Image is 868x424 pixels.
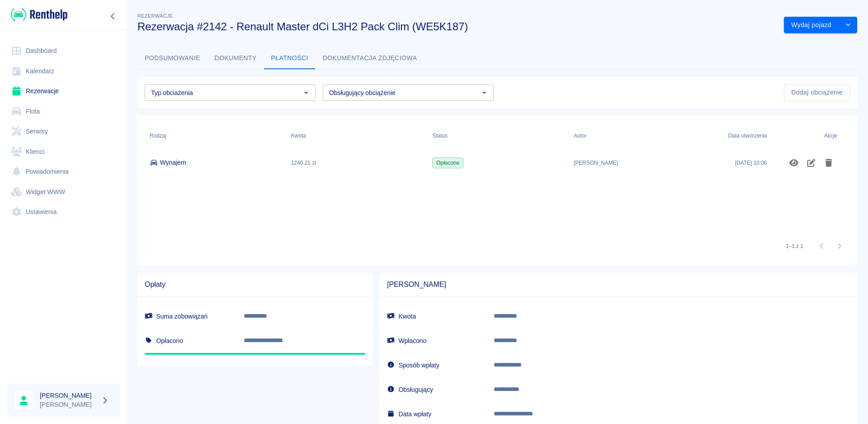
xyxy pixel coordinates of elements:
a: Powiadomienia [7,162,120,182]
a: Kalendarz [7,61,120,81]
h6: Wpłacono [387,336,479,345]
span: [PERSON_NAME] [387,280,850,289]
button: Otwórz [478,86,491,99]
div: Rodzaj [145,123,287,148]
h6: Data wpłaty [387,410,479,419]
button: Usuń obciążenie [820,155,838,171]
button: Podsumowanie [137,48,208,69]
button: Płatności [264,48,316,69]
span: Opłacone [433,159,463,167]
h6: Kwota [387,312,479,321]
button: Edytuj obciążenie [802,155,820,171]
span: Nadpłata: 0,00 zł [145,353,365,355]
button: Dokumentacja zdjęciowa [316,48,425,69]
a: Klienci [7,142,120,162]
div: Status [432,123,448,148]
button: Pokaż szczegóły [785,155,803,171]
div: Akcje [772,123,842,148]
a: Renthelp logo [7,7,67,22]
div: Kwota [291,123,306,148]
p: 1–1 z 1 [786,242,803,250]
button: Wydaj pojazd [784,17,839,33]
div: Kwota [287,123,428,148]
h6: Opłacono [145,336,229,345]
a: Ustawienia [7,202,120,222]
p: Wynajem [160,158,186,167]
span: Rezerwacje [137,13,173,19]
a: Rezerwacje [7,81,120,101]
span: Opłaty [145,280,365,289]
a: Dashboard [7,41,120,61]
div: Status [428,123,569,148]
div: Data utworzenia [711,123,772,148]
div: Akcje [824,123,837,148]
button: Dodaj obciążenie [784,84,850,101]
button: Otwórz [300,86,312,99]
h3: Rezerwacja #2142 - Renault Master dCi L3H2 Pack Clim (WE5K187) [137,20,777,33]
div: 3 paź 2025, 10:06 [735,159,767,167]
div: 1240,21 zł [287,148,428,177]
a: Flota [7,101,120,122]
h6: [PERSON_NAME] [40,391,98,400]
button: Sort [715,129,728,142]
div: [PERSON_NAME] [569,148,711,177]
p: [PERSON_NAME] [40,400,98,410]
button: drop-down [839,17,857,33]
img: Renthelp logo [11,7,67,22]
h6: Sposób wpłaty [387,361,479,370]
div: Autor [569,123,711,148]
a: Serwisy [7,121,120,142]
h6: Suma zobowiązań [145,312,229,321]
div: Autor [574,123,586,148]
button: Dokumenty [208,48,264,69]
h6: Obsługujący [387,385,479,394]
div: Data utworzenia [728,123,767,148]
a: Widget WWW [7,182,120,202]
button: Zwiń nawigację [106,10,120,22]
div: Rodzaj [150,123,166,148]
